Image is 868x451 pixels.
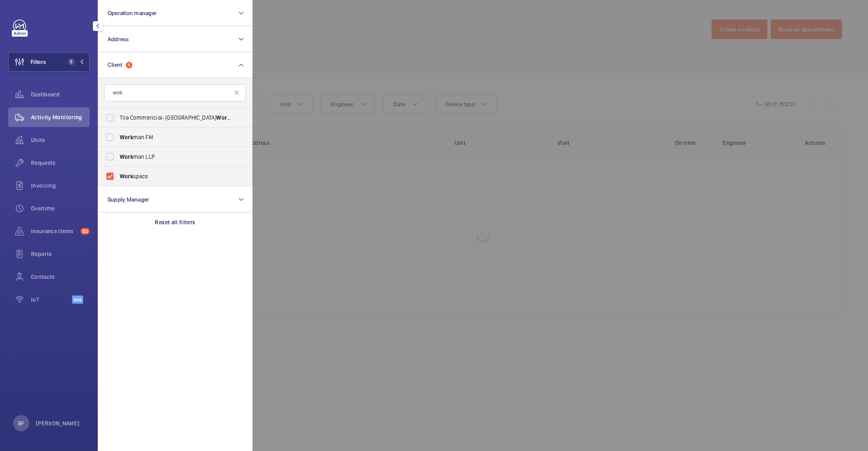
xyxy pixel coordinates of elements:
[31,227,77,235] span: Insurance items
[31,136,90,144] span: Units
[81,228,90,234] span: 52
[31,296,72,304] span: IoT
[31,90,90,99] span: Dashboard
[31,250,90,258] span: Reports
[68,59,75,65] span: 1
[31,58,46,66] span: Filters
[31,113,90,121] span: Activity Monitoring
[31,204,90,212] span: Overtime
[31,182,90,190] span: Invoicing
[31,273,90,281] span: Contacts
[72,296,83,304] span: Beta
[36,419,80,427] p: [PERSON_NAME]
[18,419,24,427] p: BF
[31,159,90,167] span: Requests
[8,52,90,72] button: Filters1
